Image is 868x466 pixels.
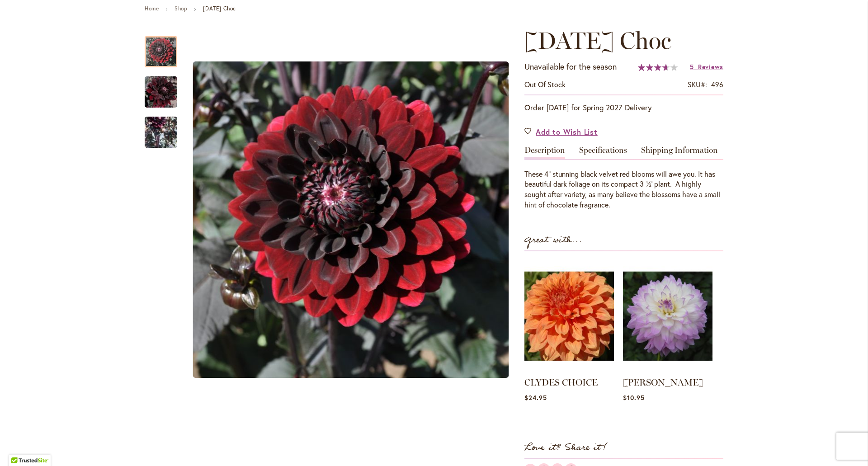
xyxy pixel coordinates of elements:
div: Availability [524,80,566,90]
strong: Great with... [524,233,582,248]
span: $10.95 [623,393,645,402]
span: 5 [690,62,694,71]
a: Shipping Information [641,146,718,159]
strong: [DATE] Choc [203,5,236,12]
div: 73% [638,64,678,71]
a: Home [145,5,159,12]
img: Karma Choc [193,61,509,378]
span: [DATE] Choc [524,26,671,55]
div: Karma Choc [145,108,177,148]
a: Add to Wish List [524,127,598,137]
div: Karma ChocKarma ChocKarma Choc [186,27,515,413]
strong: SKU [688,80,707,89]
img: MIKAYLA MIRANDA [623,260,712,372]
div: 496 [711,80,723,90]
div: Karma Choc [145,27,186,67]
a: Description [524,146,565,159]
img: Karma Choc [145,99,177,165]
div: These 4” stunning black velvet red blooms will awe you. It has beautiful dark foliage on its comp... [524,169,723,210]
span: Reviews [698,62,723,71]
p: Unavailable for the season [524,61,617,73]
img: Karma Choc [145,75,177,109]
img: CLYDES CHOICE [524,260,614,372]
a: 5 Reviews [690,62,723,71]
div: Karma Choc [186,27,515,413]
strong: Love it? Share it! [524,440,607,455]
a: CLYDES CHOICE [524,377,598,388]
a: [PERSON_NAME] [623,377,703,388]
div: Karma Choc [145,67,186,108]
span: Out of stock [524,80,566,89]
a: Shop [175,5,187,12]
span: $24.95 [524,393,547,402]
span: Add to Wish List [536,127,598,137]
iframe: Launch Accessibility Center [7,434,32,459]
p: Order [DATE] for Spring 2027 Delivery [524,102,723,113]
div: Product Images [186,27,557,413]
div: Detailed Product Info [524,146,723,210]
a: Specifications [579,146,627,159]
